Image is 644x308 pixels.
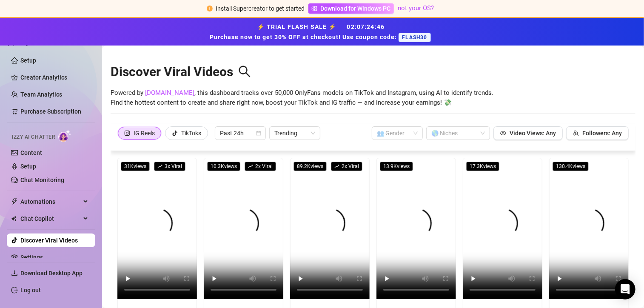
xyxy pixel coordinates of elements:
span: Followers: Any [582,130,622,137]
span: 2 x Viral [245,162,276,171]
a: Content [20,149,42,156]
span: 31K views [121,162,150,171]
span: team [573,130,579,136]
a: Settings [20,254,43,261]
div: IG Reels [134,127,155,140]
a: [DOMAIN_NAME] [145,89,194,97]
span: exclamation-circle [207,6,213,11]
span: 13.9K views [380,162,413,171]
span: 17.3K views [466,162,499,171]
span: FLASH30 [399,33,430,42]
span: download [11,270,18,277]
span: 2 x Viral [331,162,362,171]
span: eye [500,130,506,136]
span: Download for Windows PC [321,4,391,13]
span: Past 24h [220,127,261,140]
span: 89.2K views [294,162,327,171]
a: Team Analytics [20,91,62,98]
img: Chat Copilot [11,216,17,222]
a: Setup [20,57,36,64]
span: 3 x Viral [154,162,185,171]
a: Chat Monitoring [20,177,64,183]
a: Download for Windows PC [308,3,394,14]
span: rise [248,164,253,169]
div: TikToks [181,127,201,140]
span: instagram [124,130,130,136]
span: Powered by , this dashboard tracks over 50,000 OnlyFans models on TikTok and Instagram, using AI ... [111,88,493,108]
a: Discover Viral Videos [20,237,78,244]
a: not your OS? [398,4,434,12]
span: Izzy AI Chatter [12,133,55,141]
span: rise [157,164,162,169]
button: Video Views: Any [493,126,563,140]
strong: Purchase now to get 30% OFF at checkout! Use coupon code: [210,34,399,40]
a: Log out [20,287,41,294]
a: Setup [20,163,36,170]
span: calendar [256,131,261,136]
span: Trending [274,127,315,140]
button: Followers: Any [566,126,629,140]
span: Download Desktop App [20,270,83,277]
span: search [238,65,251,78]
span: windows [311,6,317,11]
span: Automations [20,195,81,208]
span: 10.3K views [207,162,240,171]
span: 02 : 07 : 24 : 46 [347,23,385,30]
strong: ⚡ TRIAL FLASH SALE ⚡ [210,23,434,40]
span: tik-tok [172,130,178,136]
h2: Discover Viral Videos [111,64,251,80]
span: Install Supercreator to get started [216,5,305,12]
div: Open Intercom Messenger [615,279,635,299]
span: Video Views: Any [510,130,556,137]
span: rise [334,164,339,169]
a: Creator Analytics [20,71,88,84]
span: Chat Copilot [20,212,81,225]
span: thunderbolt [11,198,18,205]
span: 130.4K views [553,162,589,171]
img: AI Chatter [58,130,71,142]
a: Purchase Subscription [20,105,88,118]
